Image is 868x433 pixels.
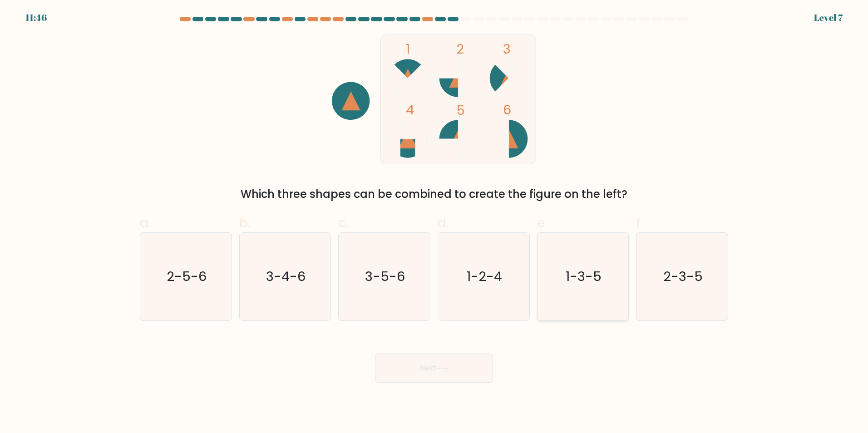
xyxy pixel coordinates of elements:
[503,100,512,119] tspan: 6
[167,267,207,285] text: 2-5-6
[365,267,405,285] text: 3-5-6
[25,11,47,25] div: 11:46
[566,267,602,285] text: 1-3-5
[456,39,464,58] tspan: 2
[140,214,151,231] span: a.
[663,267,703,285] text: 2-3-5
[266,267,306,285] text: 3-4-6
[438,214,449,231] span: d.
[375,354,493,383] button: Next
[239,214,250,231] span: b.
[406,100,414,119] tspan: 4
[338,214,348,231] span: c.
[537,214,547,231] span: e.
[145,186,723,202] div: Which three shapes can be combined to create the figure on the left?
[814,11,843,25] div: Level 7
[467,267,502,285] text: 1-2-4
[406,39,410,58] tspan: 1
[503,39,511,58] tspan: 3
[636,214,642,231] span: f.
[456,101,465,119] tspan: 5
